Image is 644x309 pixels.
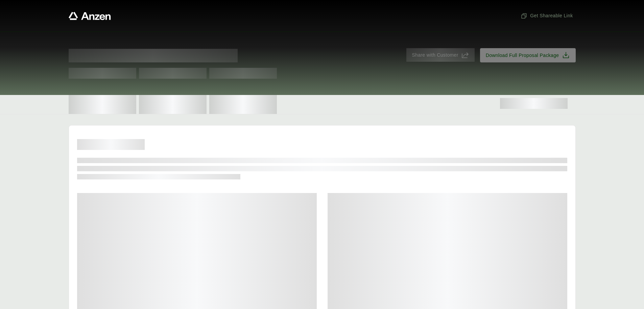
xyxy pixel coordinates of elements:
span: Share with Customer [412,52,458,59]
span: Proposal for [69,49,238,62]
span: Test [209,68,277,79]
button: Get Shareable Link [518,9,575,22]
span: Test [139,68,207,79]
a: Anzen website [69,12,111,20]
span: Get Shareable Link [521,12,573,19]
span: Test [69,68,136,79]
